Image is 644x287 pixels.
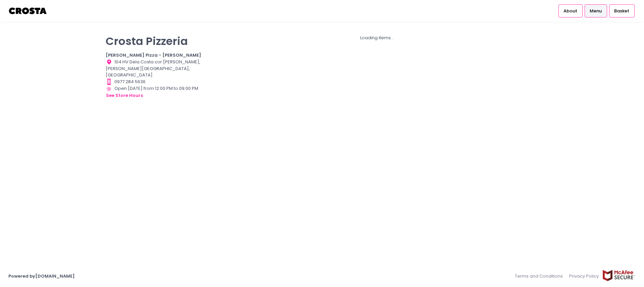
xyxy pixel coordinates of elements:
[558,4,583,17] a: About
[602,270,636,281] img: mcafee-secure
[614,8,629,14] span: Basket
[515,270,566,283] a: Terms and Conditions
[8,5,48,17] img: logo
[590,8,602,14] span: Menu
[566,270,602,283] a: Privacy Policy
[563,8,577,14] span: About
[8,273,75,279] a: Powered by[DOMAIN_NAME]
[216,35,538,41] div: Loading items...
[106,35,208,48] p: Crosta Pizzeria
[106,59,208,78] div: 104 HV Dela Costa cor [PERSON_NAME], [PERSON_NAME][GEOGRAPHIC_DATA], [GEOGRAPHIC_DATA]
[585,4,607,17] a: Menu
[106,78,208,85] div: 0977 284 5636
[106,85,208,99] div: Open [DATE] from 12:00 PM to 09:00 PM
[106,52,201,58] b: [PERSON_NAME] Pizza - [PERSON_NAME]
[106,92,143,99] button: see store hours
